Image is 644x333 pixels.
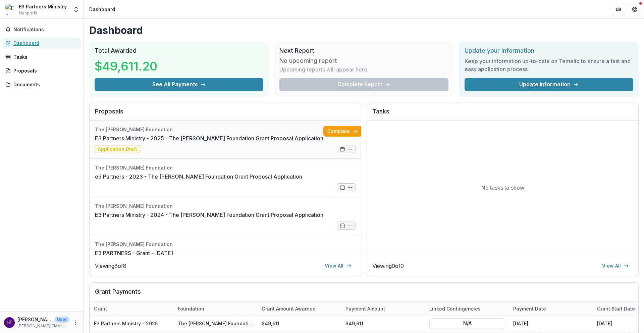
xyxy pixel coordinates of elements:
div: Dashboard [89,6,115,13]
div: Payment Amount [341,301,425,316]
p: User [55,317,69,323]
p: [PERSON_NAME] [PERSON_NAME] [17,316,52,323]
div: Grant amount awarded [258,305,320,312]
p: Viewing 0 of 0 [372,262,404,270]
a: e3 Partners - 2023 - The [PERSON_NAME] Foundation Grant Proposal Application [95,173,302,181]
div: Dashboard [13,40,75,47]
h2: Next Report [279,47,448,54]
div: Grant start date [593,305,639,312]
button: Partners [612,3,625,16]
a: E3 PARTNERS - Grant - [DATE] [95,249,173,257]
a: Documents [3,79,81,90]
a: Proposals [3,65,81,76]
div: Linked Contingencies [425,301,509,316]
h2: Grant Payments [95,288,633,301]
a: Tasks [3,51,81,62]
span: Notifications [13,27,78,33]
div: Hudson Frisby [7,320,12,325]
button: N/A [429,318,505,329]
p: [PERSON_NAME][EMAIL_ADDRESS][PERSON_NAME][DOMAIN_NAME] [17,323,69,329]
div: Foundation [174,301,258,316]
a: E3 Partners Ministry - 2025 - The [PERSON_NAME] Foundation Grant Proposal Application [95,134,323,142]
h2: Proposals [95,108,356,121]
div: Grant [90,301,174,316]
p: No tasks to show [481,184,524,192]
h1: Dashboard [89,24,639,36]
button: See All Payments [95,78,263,91]
div: Grant amount awarded [258,301,341,316]
a: View All [598,260,633,271]
a: Complete [323,126,362,137]
h3: No upcoming report [279,57,337,64]
h2: Total Awarded [95,47,263,54]
div: Payment date [509,301,593,316]
p: Upcoming reports will appear here. [279,65,369,74]
div: $49,611 [341,316,425,331]
a: E3 Partners Ministry - 2025 [94,321,158,326]
div: Payment Amount [341,305,389,312]
h3: Keep your information up-to-date on Temelio to ensure a fast and easy application process. [465,57,633,73]
div: $49,611 [258,316,341,331]
div: Grant [90,305,111,312]
nav: breadcrumb [87,4,118,14]
a: Update Information [465,78,633,91]
button: Notifications [3,24,81,35]
div: E3 Partners Ministry [19,3,67,10]
h2: Update your information [465,47,633,54]
div: Payment date [509,305,550,312]
img: E3 Partners Ministry [5,4,16,15]
a: View All [321,260,356,271]
button: Open entity switcher [71,3,81,16]
p: Viewing 8 of 8 [95,262,126,270]
div: Linked Contingencies [425,305,485,312]
h3: $49,611.20 [95,57,157,75]
span: Nonprofit [19,10,38,16]
button: Get Help [628,3,641,16]
h2: Tasks [372,108,633,121]
button: More [71,319,79,327]
a: E3 Partners Ministry - 2024 - The [PERSON_NAME] Foundation Grant Proposal Application [95,211,323,219]
p: The [PERSON_NAME] Foundation [178,320,254,327]
div: [DATE] [509,316,593,331]
div: Documents [13,81,75,88]
a: Dashboard [3,38,81,49]
div: Tasks [13,53,75,60]
div: Proposals [13,67,75,74]
div: Foundation [174,305,208,312]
